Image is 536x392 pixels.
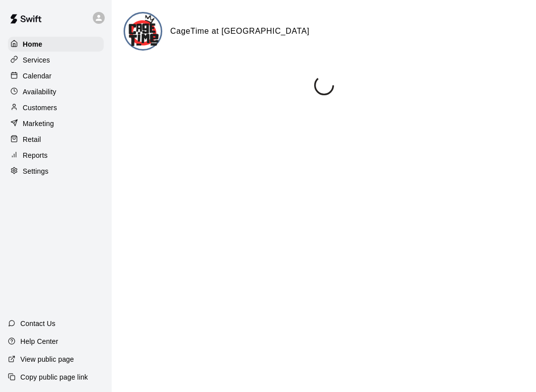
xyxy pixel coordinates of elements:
[8,164,104,179] a: Settings
[8,100,104,115] a: Customers
[8,68,104,83] a: Calendar
[8,148,104,163] a: Reports
[23,119,54,129] p: Marketing
[20,319,56,328] p: Contact Us
[20,354,74,364] p: View public page
[20,372,88,382] p: Copy public page link
[8,37,104,52] a: Home
[20,336,58,346] p: Help Center
[125,13,162,51] img: CageTime at mTrade Park logo
[23,166,49,176] p: Settings
[23,150,48,160] p: Reports
[23,134,41,144] p: Retail
[23,55,50,65] p: Services
[23,103,57,113] p: Customers
[8,53,104,67] a: Services
[8,116,104,131] a: Marketing
[23,87,57,97] p: Availability
[23,71,52,81] p: Calendar
[8,132,104,147] a: Retail
[23,39,43,49] p: Home
[8,84,104,99] a: Availability
[170,25,310,38] h6: CageTime at [GEOGRAPHIC_DATA]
